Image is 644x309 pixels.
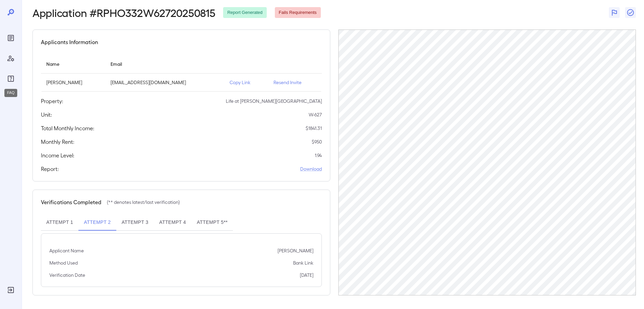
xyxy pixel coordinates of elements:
h5: Property: [41,97,63,105]
h5: Applicants Information [41,38,98,46]
p: Applicant Name [49,247,84,254]
button: Flag Report [609,7,620,18]
p: $ 1841.31 [306,125,322,132]
button: Close Report [625,7,636,18]
p: Resend Invite [273,79,316,86]
h5: Total Monthly Income: [41,124,94,132]
button: Attempt 3 [116,214,154,231]
p: [PERSON_NAME] [46,79,100,86]
p: [EMAIL_ADDRESS][DOMAIN_NAME] [111,79,219,86]
h5: Unit: [41,111,52,119]
th: Name [41,54,105,74]
button: Attempt 4 [154,214,191,231]
p: $ 950 [312,138,322,145]
button: Attempt 5** [191,214,233,231]
div: Reports [5,33,16,43]
p: Life at [PERSON_NAME][GEOGRAPHIC_DATA] [226,98,322,104]
button: Attempt 2 [78,214,116,231]
p: Bank Link [293,259,313,266]
div: Log Out [5,285,16,295]
table: simple table [41,54,322,92]
h5: Income Level: [41,151,74,159]
p: (** denotes latest/last verification) [107,199,180,206]
p: 1.94 [315,152,322,159]
div: FAQ [5,73,16,84]
p: Copy Link [230,79,263,86]
div: Manage Users [5,53,16,64]
p: Verification Date [49,272,85,278]
p: W-627 [309,111,322,118]
button: Attempt 1 [41,214,78,231]
span: Fails Requirements [275,9,321,16]
h5: Verifications Completed [41,198,101,206]
p: Method Used [49,259,78,266]
p: [PERSON_NAME] [278,247,313,254]
h2: Application # RPHO332W62720250815 [32,6,215,19]
h5: Report: [41,165,59,173]
div: FAQ [4,89,17,97]
th: Email [105,54,224,74]
a: Download [300,166,322,172]
p: [DATE] [300,272,313,278]
h5: Monthly Rent: [41,138,74,146]
span: Report Generated [223,9,266,16]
